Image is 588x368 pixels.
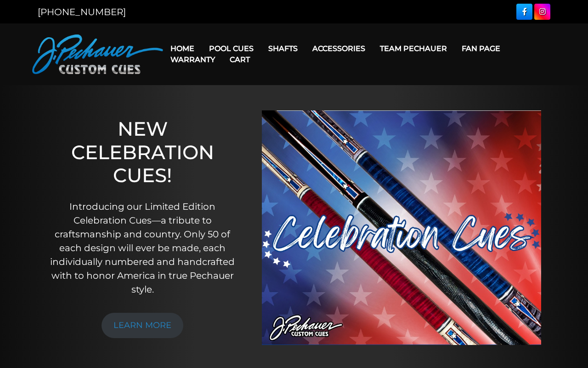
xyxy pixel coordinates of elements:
[202,37,261,60] a: Pool Cues
[49,117,236,187] h1: NEW CELEBRATION CUES!
[261,37,305,60] a: Shafts
[32,34,163,74] img: Pechauer Custom Cues
[102,313,183,338] a: LEARN MORE
[38,6,126,17] a: [PHONE_NUMBER]
[373,37,454,60] a: Team Pechauer
[163,37,202,60] a: Home
[305,37,373,60] a: Accessories
[222,48,257,71] a: Cart
[49,200,236,296] p: Introducing our Limited Edition Celebration Cues—a tribute to craftsmanship and country. Only 50 ...
[163,48,222,71] a: Warranty
[454,37,508,60] a: Fan Page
